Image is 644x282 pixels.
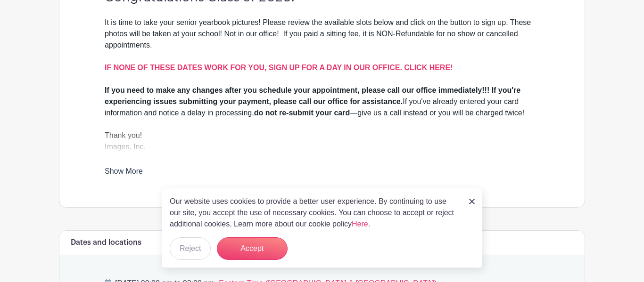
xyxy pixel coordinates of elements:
[105,86,520,105] strong: If you need to make any changes after you schedule your appointment, please call our office immed...
[105,167,143,179] a: Show More
[105,85,539,119] div: If you've already entered your card information and notice a delay in processing, —give us a call...
[105,17,539,85] div: It is time to take your senior yearbook pictures! Please review the available slots below and cli...
[217,237,288,260] button: Accept
[254,109,350,117] strong: do not re-submit your card
[71,238,141,247] h6: Dates and locations
[105,141,539,164] div: Images, Inc.
[105,154,165,162] a: [DOMAIN_NAME]
[170,237,211,260] button: Reject
[105,130,539,141] div: Thank you!
[105,64,453,72] a: IF NONE OF THESE DATES WORK FOR YOU, SIGN UP FOR A DAY IN OUR OFFICE. CLICK HERE!
[352,220,368,228] a: Here
[469,199,475,204] img: close_button-5f87c8562297e5c2d7936805f587ecaba9071eb48480494691a3f1689db116b3.svg
[170,196,459,230] p: Our website uses cookies to provide a better user experience. By continuing to use our site, you ...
